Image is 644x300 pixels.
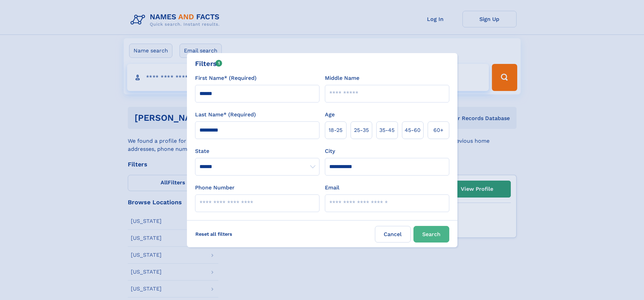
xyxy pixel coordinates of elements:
label: First Name* (Required) [195,74,257,82]
label: Email [325,184,339,192]
span: 45‑60 [405,126,421,134]
label: Middle Name [325,74,359,82]
label: Last Name* (Required) [195,111,256,119]
label: State [195,147,319,155]
span: 60+ [433,126,444,134]
label: City [325,147,335,155]
span: 25‑35 [354,126,369,134]
label: Phone Number [195,184,235,192]
button: Search [413,226,449,243]
label: Reset all filters [191,226,237,242]
div: Filters [195,59,222,69]
span: 35‑45 [379,126,395,134]
label: Cancel [375,226,411,243]
span: 18‑25 [329,126,342,134]
label: Age [325,111,335,119]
